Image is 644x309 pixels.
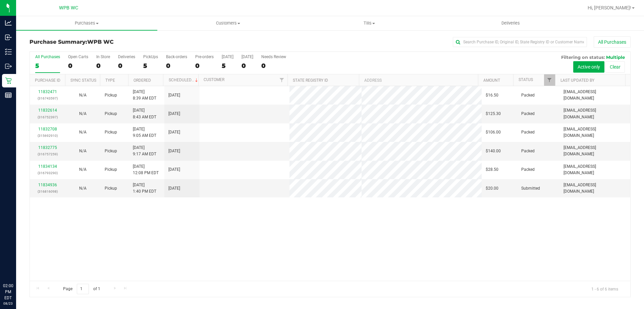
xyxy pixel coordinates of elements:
div: 5 [143,62,158,70]
span: $16.50 [486,92,498,99]
span: [DATE] 8:43 AM EDT [133,107,156,120]
span: $28.50 [486,166,498,173]
span: Not Applicable [79,93,87,98]
span: 1 - 6 of 6 items [586,284,624,294]
button: All Purchases [594,36,631,48]
a: Ordered [133,78,151,83]
div: Open Carts [68,54,88,59]
span: WPB WC [87,39,114,45]
span: Pickup [105,166,117,173]
button: N/A [79,185,87,192]
div: 0 [68,62,88,70]
a: 11834134 [38,164,57,169]
span: Tills [299,20,439,26]
a: State Registry ID [293,78,328,83]
span: Packed [521,148,535,154]
div: 0 [261,62,286,70]
span: [DATE] 1:40 PM EDT [133,182,156,195]
p: (316793290) [34,170,61,176]
span: Pickup [105,148,117,154]
a: Amount [483,78,500,83]
p: (316816098) [34,188,61,195]
span: Not Applicable [79,130,87,134]
p: (316757259) [34,151,61,157]
span: Packed [521,129,535,136]
p: 02:00 PM EDT [3,283,13,301]
button: N/A [79,129,87,136]
a: Customer [204,77,224,82]
div: 5 [35,62,60,70]
inline-svg: Inventory [5,48,12,55]
span: Purchases [16,20,157,26]
button: N/A [79,166,87,173]
div: In Store [96,54,110,59]
a: Sync Status [70,78,96,83]
inline-svg: Inbound [5,34,12,41]
a: Scheduled [169,78,199,82]
span: WPB WC [59,5,78,11]
p: (316743597) [34,95,61,102]
button: N/A [79,92,87,99]
span: Pickup [105,185,117,192]
div: 0 [96,62,110,70]
a: 11832614 [38,108,57,113]
span: [DATE] [168,92,180,99]
div: 5 [222,62,233,70]
div: 0 [166,62,187,70]
a: Deliveries [440,16,581,30]
span: Pickup [105,92,117,99]
div: [DATE] [241,54,253,59]
span: Not Applicable [79,186,87,191]
div: Back-orders [166,54,187,59]
span: [DATE] 8:39 AM EDT [133,89,156,102]
span: Deliveries [492,20,529,26]
inline-svg: Outbound [5,63,12,70]
div: All Purchases [35,54,60,59]
a: Tills [299,16,440,30]
span: $125.30 [486,111,501,117]
span: [DATE] 9:05 AM EDT [133,126,156,139]
a: Type [105,78,115,83]
span: $140.00 [486,148,501,154]
button: N/A [79,111,87,117]
span: Pickup [105,111,117,117]
span: Multiple [606,54,625,60]
span: Packed [521,92,535,99]
span: Packed [521,166,535,173]
div: [DATE] [222,54,233,59]
span: Hi, [PERSON_NAME]! [588,5,631,10]
th: Address [359,74,478,86]
span: Packed [521,111,535,117]
span: Submitted [521,185,540,192]
div: 0 [118,62,135,70]
div: Pre-orders [195,54,214,59]
span: $20.00 [486,185,498,192]
inline-svg: Reports [5,92,12,99]
span: [DATE] [168,129,180,136]
span: [DATE] [168,111,180,117]
button: N/A [79,148,87,154]
span: Not Applicable [79,149,87,153]
span: Pickup [105,129,117,136]
span: Not Applicable [79,111,87,116]
a: Last Updated By [560,78,594,83]
span: [EMAIL_ADDRESS][DOMAIN_NAME] [563,182,626,195]
span: Not Applicable [79,167,87,172]
div: Deliveries [118,54,135,59]
a: 11832775 [38,145,57,150]
button: Clear [605,61,625,73]
span: Filtering on status: [561,54,605,60]
a: Purchase ID [35,78,60,83]
div: 0 [241,62,253,70]
span: [DATE] [168,148,180,154]
p: 08/23 [3,301,13,306]
p: (315692910) [34,132,61,139]
input: Search Purchase ID, Original ID, State Registry ID or Customer Name... [453,37,587,47]
a: 11832708 [38,127,57,131]
span: [DATE] 9:17 AM EDT [133,145,156,157]
iframe: Resource center [7,255,27,275]
span: [EMAIL_ADDRESS][DOMAIN_NAME] [563,163,626,176]
span: [EMAIL_ADDRESS][DOMAIN_NAME] [563,145,626,157]
div: PickUps [143,54,158,59]
p: (316752397) [34,114,61,120]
